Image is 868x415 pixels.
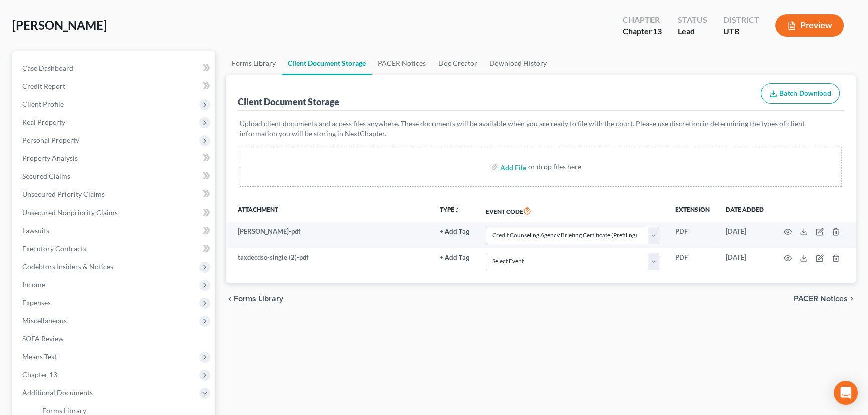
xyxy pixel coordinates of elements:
[226,295,283,303] button: chevron_left Forms Library
[454,207,460,213] i: unfold_more
[22,334,64,343] span: SOFA Review
[22,208,118,217] span: Unsecured Nonpriority Claims
[22,226,49,235] span: Lawsuits
[478,199,667,222] th: Event Code
[240,119,842,139] p: Upload client documents and access files anywhere. These documents will be available when you are...
[372,51,432,75] a: PACER Notices
[14,240,215,258] a: Executory Contracts
[238,96,339,108] div: Client Document Storage
[848,295,856,303] i: chevron_right
[22,388,93,397] span: Additional Documents
[22,280,45,289] span: Income
[794,295,856,303] button: PACER Notices chevron_right
[12,18,107,32] span: [PERSON_NAME]
[528,162,581,172] div: or drop files here
[775,14,844,37] button: Preview
[718,248,772,274] td: [DATE]
[22,316,67,325] span: Miscellaneous
[14,59,215,77] a: Case Dashboard
[653,26,662,36] span: 13
[22,136,79,144] span: Personal Property
[14,330,215,348] a: SOFA Review
[14,203,215,222] a: Unsecured Nonpriority Claims
[718,199,772,222] th: Date added
[440,255,470,261] button: + Add Tag
[226,295,234,303] i: chevron_left
[667,222,718,248] td: PDF
[761,83,840,104] button: Batch Download
[667,199,718,222] th: Extension
[22,262,113,271] span: Codebtors Insiders & Notices
[483,51,553,75] a: Download History
[22,100,64,108] span: Client Profile
[678,26,707,37] div: Lead
[22,172,70,180] span: Secured Claims
[22,352,57,361] span: Means Test
[834,381,858,405] div: Open Intercom Messenger
[282,51,372,75] a: Client Document Storage
[14,167,215,185] a: Secured Claims
[234,295,283,303] span: Forms Library
[226,199,431,222] th: Attachment
[226,248,431,274] td: taxdecdso-single (2)-pdf
[22,244,86,253] span: Executory Contracts
[723,26,759,37] div: UTB
[42,406,86,415] span: Forms Library
[718,222,772,248] td: [DATE]
[432,51,483,75] a: Doc Creator
[22,298,51,307] span: Expenses
[779,89,831,98] span: Batch Download
[723,14,759,26] div: District
[22,82,65,90] span: Credit Report
[14,77,215,95] a: Credit Report
[226,51,282,75] a: Forms Library
[623,26,662,37] div: Chapter
[440,227,470,236] a: + Add Tag
[14,149,215,167] a: Property Analysis
[440,206,460,213] button: TYPEunfold_more
[226,222,431,248] td: [PERSON_NAME]-pdf
[440,229,470,235] button: + Add Tag
[22,154,78,162] span: Property Analysis
[794,295,848,303] span: PACER Notices
[440,253,470,262] a: + Add Tag
[22,64,73,72] span: Case Dashboard
[22,190,105,198] span: Unsecured Priority Claims
[14,222,215,240] a: Lawsuits
[678,14,707,26] div: Status
[623,14,662,26] div: Chapter
[667,248,718,274] td: PDF
[14,185,215,203] a: Unsecured Priority Claims
[22,118,65,126] span: Real Property
[22,370,57,379] span: Chapter 13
